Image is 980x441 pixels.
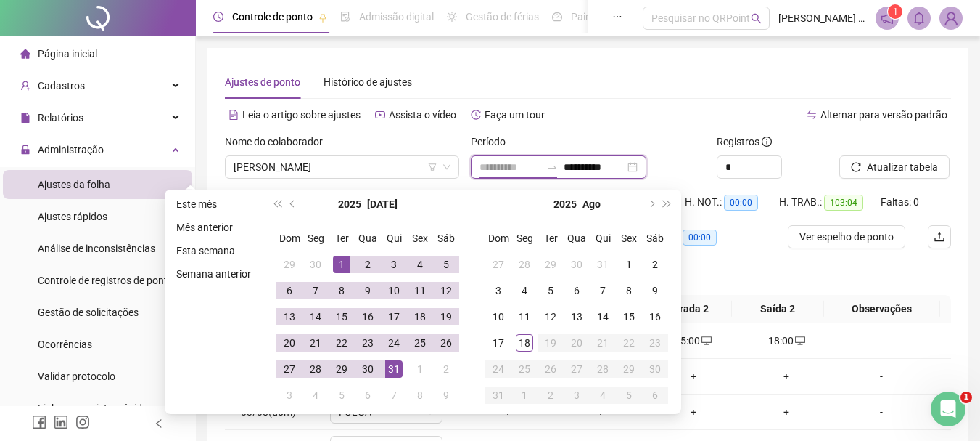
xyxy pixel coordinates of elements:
span: Observações [830,301,934,317]
td: 2025-07-06 [276,278,302,304]
div: 12 [437,282,455,299]
span: filter [428,163,437,171]
div: 14 [307,308,324,325]
td: 2025-08-01 [407,356,433,382]
div: 18 [516,334,533,352]
div: 7 [594,282,612,299]
span: [PERSON_NAME] [PERSON_NAME] [778,10,867,26]
td: 2025-08-29 [616,356,642,382]
span: Ajustes rápidos [38,211,107,222]
td: 2025-08-04 [511,278,538,304]
td: 2025-07-08 [329,278,355,304]
span: 00:00 [724,195,758,211]
td: 2025-08-04 [302,382,329,408]
div: 1 [516,387,533,404]
div: 7 [307,282,324,299]
span: left [154,418,164,429]
td: 2025-08-11 [511,304,538,330]
th: Dom [276,225,302,251]
span: Painel do DP [571,11,627,23]
div: 5 [333,387,350,404]
div: 11 [411,282,429,299]
td: 2025-07-27 [485,251,511,278]
span: Faltas: 0 [881,196,919,208]
span: Cadastros [38,80,85,92]
td: 2025-08-21 [590,330,616,356]
label: Nome do colaborador [225,134,332,150]
div: 13 [568,308,585,325]
span: Gestão de férias [466,11,539,23]
div: 15:00 [653,333,734,349]
td: 2025-09-01 [511,382,538,408]
div: 29 [542,256,559,273]
td: 2025-07-03 [381,251,407,278]
td: 2025-08-08 [407,382,433,408]
td: 2025-08-19 [538,330,564,356]
td: 2025-08-06 [355,382,381,408]
td: 2025-08-14 [590,304,616,330]
span: Faça um tour [485,109,545,121]
span: Leia o artigo sobre ajustes [242,109,361,121]
div: 1 [333,256,350,273]
span: file [20,113,30,123]
td: 2025-07-14 [302,304,329,330]
td: 2025-07-02 [355,251,381,278]
td: 2025-06-30 [302,251,329,278]
button: month panel [367,190,398,219]
td: 2025-08-02 [433,356,459,382]
span: ellipsis [612,12,622,22]
div: 3 [568,387,585,404]
sup: 1 [888,4,902,19]
td: 2025-08-15 [616,304,642,330]
td: 2025-07-30 [355,356,381,382]
div: + [746,368,827,384]
div: 15 [620,308,638,325]
div: 24 [490,360,507,378]
div: 5 [620,387,638,404]
td: 2025-07-29 [329,356,355,382]
li: Mês anterior [170,219,257,236]
div: 5 [437,256,455,273]
button: Atualizar tabela [839,155,950,179]
div: 28 [594,360,612,378]
th: Ter [538,225,564,251]
th: Qua [564,225,590,251]
td: 2025-08-01 [616,251,642,278]
td: 2025-07-29 [538,251,564,278]
td: 2025-07-23 [355,330,381,356]
button: super-prev-year [269,190,285,219]
button: next-year [643,190,659,219]
div: 8 [411,387,429,404]
div: 19 [437,308,455,325]
button: year panel [553,190,577,219]
div: 11 [516,308,533,325]
button: Ver espelho de ponto [788,225,905,248]
span: Atualizar tabela [867,159,938,175]
td: 2025-07-30 [564,251,590,278]
span: Link para registro rápido [38,402,148,414]
div: 8 [333,282,350,299]
div: 22 [333,334,350,352]
span: youtube [375,110,385,120]
span: reload [851,162,861,172]
td: 2025-08-09 [642,278,668,304]
td: 2025-08-03 [485,278,511,304]
td: 2025-08-31 [485,382,511,408]
td: 2025-07-28 [511,251,538,278]
div: 28 [516,256,533,273]
div: + [653,404,734,420]
div: H. NOT.: [685,194,779,211]
div: 17 [490,334,507,352]
th: Entrada 2 [641,295,732,323]
td: 2025-08-05 [538,278,564,304]
span: desktop [794,336,805,346]
td: 2025-08-25 [511,356,538,382]
span: file-done [340,12,350,22]
div: 16 [646,308,664,325]
div: 25 [516,360,533,378]
div: 21 [594,334,612,352]
td: 2025-08-18 [511,330,538,356]
iframe: Intercom live chat [931,392,965,426]
div: 4 [307,387,324,404]
td: 2025-08-06 [564,278,590,304]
